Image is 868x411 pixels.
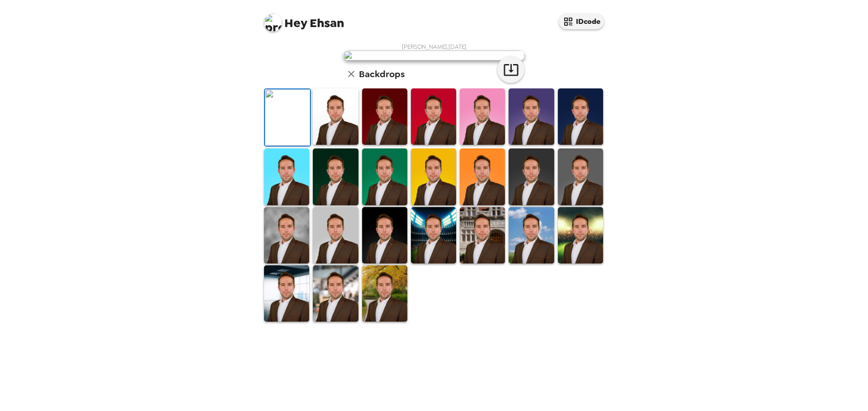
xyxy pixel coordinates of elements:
img: user [344,51,524,60]
img: Original [265,89,310,146]
button: IDcode [559,14,604,29]
span: Hey [284,15,307,31]
span: Ehsan [264,9,344,29]
h6: Backdrops [359,67,405,81]
span: [PERSON_NAME] , [DATE] [402,43,467,51]
img: profile pic [264,14,282,32]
